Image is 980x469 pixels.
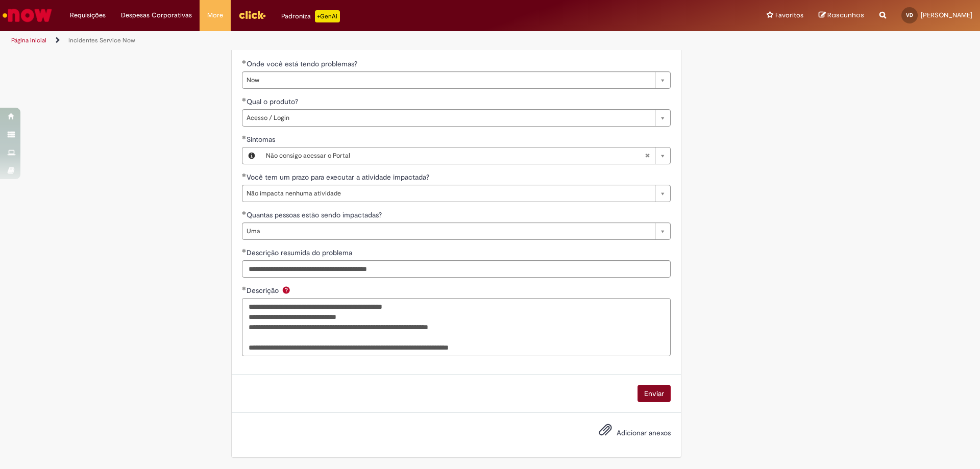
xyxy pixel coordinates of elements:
span: Rascunhos [827,10,864,20]
span: Quantas pessoas estão sendo impactadas? [247,210,384,219]
span: VD [906,12,913,18]
p: +GenAi [315,10,340,22]
span: Qual o produto? [247,97,300,106]
img: ServiceNow [1,5,54,26]
button: Enviar [638,385,671,402]
span: Você tem um prazo para executar a atividade impactada? [247,172,431,182]
span: Sintomas [247,135,277,144]
span: Não consigo acessar o Portal [266,147,645,164]
a: Não consigo acessar o PortalLimpar campo Sintomas [261,147,670,164]
abbr: Limpar campo Sintomas [640,147,655,164]
button: Adicionar anexos [596,421,615,444]
span: Uma [247,223,650,239]
span: Adicionar anexos [617,429,671,438]
span: Obrigatório Preenchido [242,211,247,215]
span: Descrição [247,286,281,295]
button: Sintomas, Visualizar este registro Não consigo acessar o Portal [242,147,261,164]
a: Página inicial [11,36,46,44]
span: Requisições [70,10,106,20]
span: Obrigatório Preenchido [242,249,247,253]
span: More [207,10,223,20]
a: Incidentes Service Now [68,36,135,44]
img: click_logo_yellow_360x200.png [238,7,266,22]
span: Acesso / Login [247,110,650,126]
a: Rascunhos [819,11,864,20]
span: Ajuda para Descrição [280,286,292,294]
span: Obrigatório Preenchido [242,97,247,102]
textarea: Descrição [242,298,671,356]
span: [PERSON_NAME] [921,11,972,19]
div: Padroniza [281,10,340,22]
span: Descrição resumida do problema [247,248,354,257]
span: Onde você está tendo problemas? [247,59,359,68]
span: Obrigatório Preenchido [242,135,247,139]
span: Now [247,72,650,88]
span: Despesas Corporativas [121,10,192,20]
span: Obrigatório Preenchido [242,286,247,290]
ul: Trilhas de página [8,31,646,50]
span: Obrigatório Preenchido [242,60,247,64]
input: Descrição resumida do problema [242,260,671,278]
span: Não impacta nenhuma atividade [247,185,650,202]
span: Obrigatório Preenchido [242,173,247,177]
span: Favoritos [775,10,803,20]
